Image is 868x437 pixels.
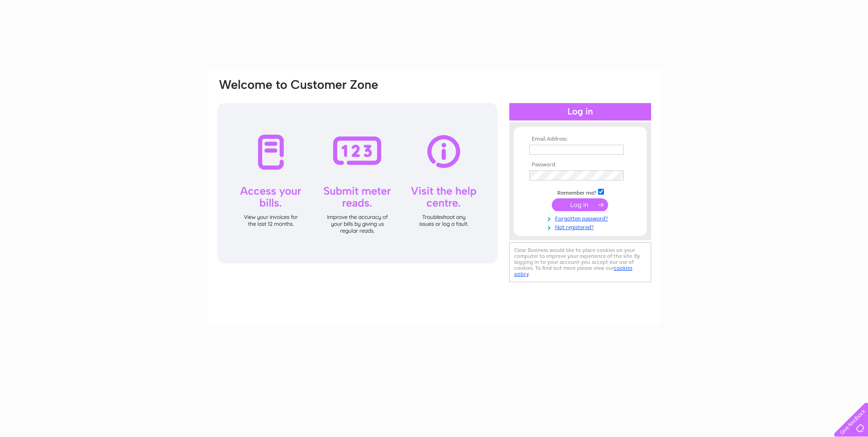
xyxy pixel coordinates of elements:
[529,222,633,231] a: Not registered?
[529,213,633,222] a: Forgotten password?
[527,136,633,142] th: Email Address:
[527,187,633,197] td: Remember me?
[552,198,608,211] input: Submit
[514,265,632,277] a: cookies policy
[509,242,651,282] div: Clear Business would like to place cookies on your computer to improve your experience of the sit...
[527,162,633,168] th: Password:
